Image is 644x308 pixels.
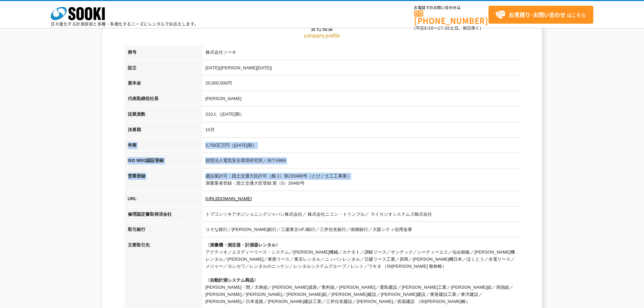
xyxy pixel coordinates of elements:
a: お見積り･お問い合わせはこちら [488,6,593,24]
td: 310人（[DATE]期） [202,108,520,123]
td: 財団法人電気安全環境研究所／JET-0869 [202,154,520,169]
span: はこちら [495,10,586,20]
th: 決算期 [124,123,202,139]
p: company profile [124,32,520,39]
td: トプコンソキアポジショニングジャパン株式会社／ 株式会社ニコン・トリンブル／ ライカジオシステムズ株式会社 [202,208,520,223]
td: りそな銀行／[PERSON_NAME]銀行／三菱東京UFJ銀行／三井住友銀行／南都銀行／大阪シティ信用金庫 [202,223,520,238]
th: 資本金 [124,76,202,92]
td: [DATE]([PERSON_NAME][DATE]) [202,61,520,77]
span: 〈測量機・測定器・計測器レンタル〉 [206,242,280,247]
p: 日々進化する計測技術と多種・多様化するニーズにレンタルでお応えします。 [51,22,199,26]
th: 設立 [124,61,202,77]
span: 17:30 [438,25,450,31]
th: 取引銀行 [124,223,202,238]
a: [URL][DOMAIN_NAME] [206,196,252,201]
a: [PHONE_NUMBER] [414,10,488,24]
span: 8:50 [424,25,434,31]
td: 10月 [202,123,520,139]
th: 営業登録 [124,169,202,192]
span: (平日 ～ 土日、祝日除く) [414,25,481,31]
td: [PERSON_NAME] [202,92,520,108]
span: お電話でのお問い合わせは [414,6,488,10]
td: 建設業許可：国土交通大臣許可（般-1）第233480号（とび／土工工事業） 測量業者登録：国土交通大臣登録 第（5）26480号 [202,169,520,192]
td: 5,756百万円（[DATE]期） [202,139,520,154]
strong: お見積り･お問い合わせ [509,10,566,19]
th: URL [124,192,202,208]
th: 代表取締役社長 [124,92,202,108]
th: 従業員数 [124,108,202,123]
th: 商号 [124,46,202,61]
th: ISO 9001認証登録 [124,154,202,169]
th: 修理認定書取得済会社 [124,208,202,223]
span: 〈自動計測システム商品〉 [206,278,258,283]
th: 年商 [124,139,202,154]
td: 20,000,000円 [202,76,520,92]
td: 株式会社ソーキ [202,46,520,61]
